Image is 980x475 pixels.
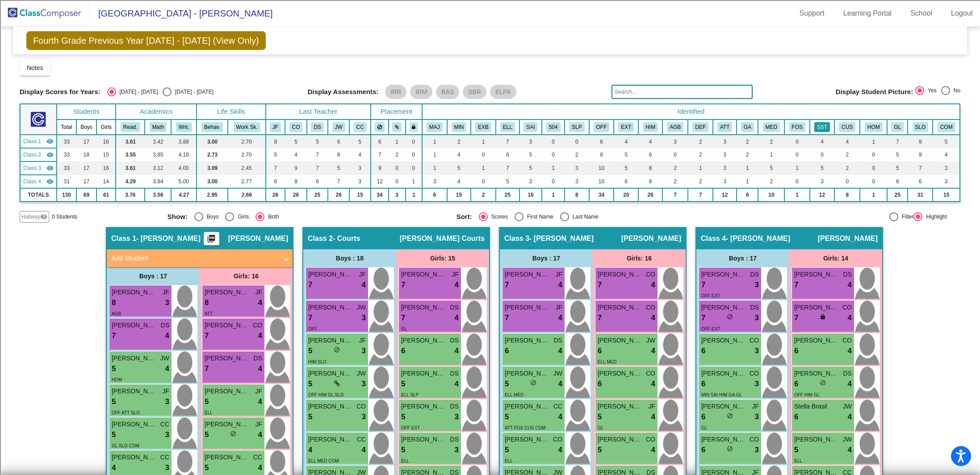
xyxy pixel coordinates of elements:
[96,175,116,188] td: 14
[145,188,171,202] td: 3.56
[371,148,388,161] td: 7
[116,161,145,175] td: 3.61
[908,161,933,175] td: 7
[76,120,96,135] th: Boys
[784,135,810,148] td: 0
[463,85,486,99] mat-chip: SBR
[569,122,584,132] button: SLP
[176,122,192,132] button: Writ.
[234,122,260,132] button: Work Sk.
[4,109,976,117] div: Print
[950,87,960,95] div: No
[4,85,976,93] div: Delete
[887,135,908,148] td: 7
[96,148,116,161] td: 15
[688,161,713,175] td: 1
[667,122,683,132] button: AGB
[328,120,349,135] th: Jessica Weedon
[4,247,976,255] div: CANCEL
[447,161,471,175] td: 5
[565,148,589,161] td: 2
[496,148,519,161] td: 6
[810,120,834,135] th: SST In Progress or Needed
[519,148,542,161] td: 5
[111,253,277,264] mat-panel-title: Add Student
[422,135,447,148] td: 1
[57,104,116,120] th: Students
[349,175,371,188] td: 3
[197,188,228,202] td: 2.95
[471,175,496,188] td: 0
[500,122,515,132] button: ELL
[447,175,471,188] td: 4
[46,178,54,185] mat-icon: visibility
[490,85,516,99] mat-chip: ELPA
[662,148,688,161] td: 0
[57,161,76,175] td: 33
[150,122,167,132] button: Math
[4,45,976,53] div: Delete
[565,161,589,175] td: 3
[107,249,293,267] mat-expansion-panel-header: Add Student
[406,175,422,188] td: 1
[4,199,976,207] div: ???
[933,175,960,188] td: 3
[662,120,688,135] th: Aggressive Behavior
[810,161,834,175] td: 5
[201,122,223,132] button: Behav.
[354,122,367,132] button: CC
[289,122,303,132] button: CO
[4,29,976,37] div: Sort New > Old
[524,122,537,132] button: SAI
[206,234,217,247] mat-icon: picture_as_pdf
[519,120,542,135] th: Individualized Education Plan
[810,175,834,188] td: 3
[4,279,976,287] div: BOOK
[611,85,753,99] input: Search...
[836,88,913,96] span: Display Student Picture:
[197,148,228,161] td: 2.73
[471,120,496,135] th: Extreme Behavior
[307,135,328,148] td: 5
[349,161,371,175] td: 3
[371,120,388,135] th: Keep away students
[76,148,96,161] td: 18
[228,175,266,188] td: 2.77
[228,148,266,161] td: 2.70
[887,175,908,188] td: 8
[447,120,471,135] th: Minor Behavior
[4,77,976,85] div: Move To ...
[4,101,976,109] div: Download
[471,161,496,175] td: 1
[4,149,976,157] div: Newspaper
[116,104,197,120] th: Academics
[23,178,41,186] span: Class 4
[270,122,281,132] button: JF
[406,148,422,161] td: 0
[891,122,904,132] button: GL
[96,188,116,202] td: 61
[614,175,638,188] td: 6
[4,21,976,29] div: Sort A > Z
[784,120,810,135] th: Foster
[638,135,662,148] td: 4
[638,148,662,161] td: 6
[57,148,76,161] td: 33
[4,271,976,279] div: SAVE
[422,161,447,175] td: 1
[614,148,638,161] td: 5
[662,175,688,188] td: 2
[26,31,266,50] span: Fourth Grade Previous Year [DATE] - [DATE] (View Only)
[436,85,459,99] mat-chip: BAS
[96,120,116,135] th: Girls
[4,133,976,141] div: Journal
[933,161,960,175] td: 3
[810,148,834,161] td: 0
[228,135,266,148] td: 2.70
[475,122,491,132] button: EXB
[692,122,708,132] button: DEF
[908,135,933,148] td: 9
[834,148,860,161] td: 2
[834,161,860,175] td: 2
[839,122,855,132] button: CUS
